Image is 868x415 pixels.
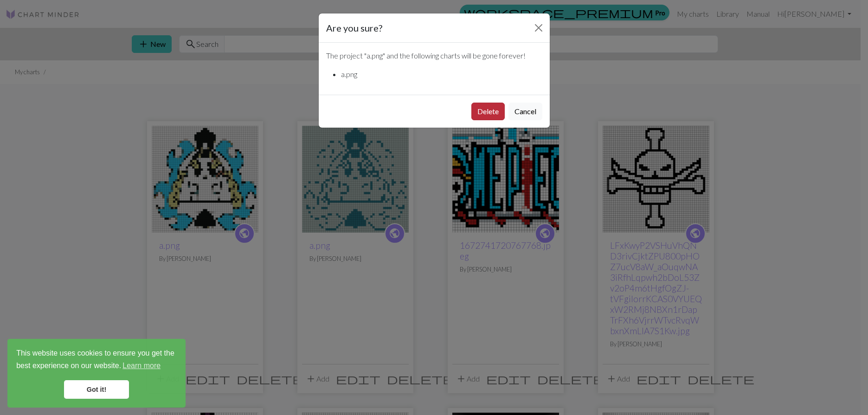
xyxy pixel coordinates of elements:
p: The project " a.png " and the following charts will be gone forever! [326,50,542,61]
a: dismiss cookie message [64,380,129,399]
a: learn more about cookies [121,359,162,373]
button: Delete [471,103,505,120]
h5: Are you sure? [326,21,382,35]
span: This website uses cookies to ensure you get the best experience on our website. [16,348,177,373]
button: Close [531,20,546,35]
li: a.png [341,69,542,80]
div: cookieconsent [7,339,186,408]
button: Cancel [508,103,542,120]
